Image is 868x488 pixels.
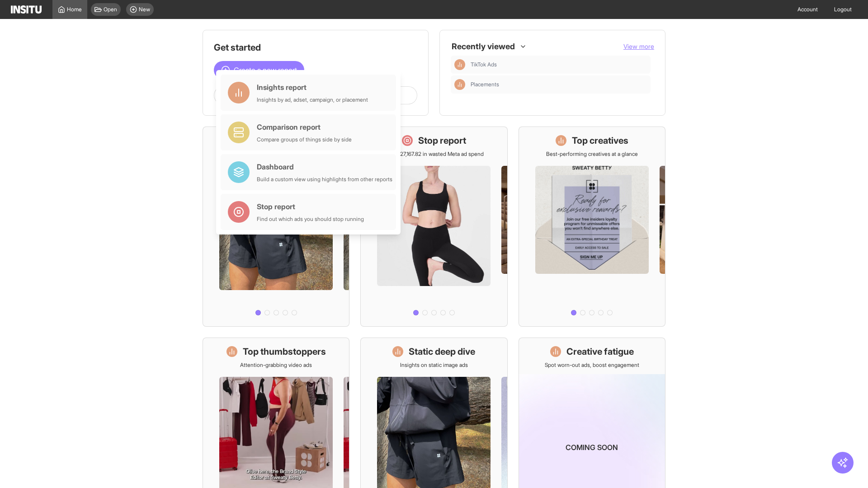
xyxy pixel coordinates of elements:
div: Insights [454,59,465,70]
a: Stop reportSave £27,167.82 in wasted Meta ad spend [360,127,507,327]
div: Find out which ads you should stop running [257,216,364,223]
span: Open [104,6,117,13]
span: View more [623,42,654,50]
span: TikTok Ads [471,61,647,68]
a: Top creativesBest-performing creatives at a glance [519,127,665,327]
div: Comparison report [257,122,352,132]
div: Dashboard [257,161,392,172]
div: Build a custom view using highlights from other reports [257,176,392,183]
span: Placements [471,81,647,88]
span: Placements [471,81,499,88]
div: Insights by ad, adset, campaign, or placement [257,96,368,103]
p: Insights on static image ads [400,361,468,369]
a: What's live nowSee all active ads instantly [203,127,349,327]
button: View more [623,42,654,51]
div: Stop report [257,201,364,212]
button: Create a new report [214,61,304,79]
div: Compare groups of things side by side [257,136,352,143]
h1: Top thumbstoppers [243,345,326,358]
p: Save £27,167.82 in wasted Meta ad spend [384,150,484,158]
img: Logo [11,5,42,14]
span: Create a new report [234,65,297,75]
span: Home [67,6,82,13]
h1: Top creatives [572,134,628,147]
div: Insights [454,79,465,90]
span: TikTok Ads [471,61,497,68]
h1: Get started [214,41,417,54]
span: New [139,6,150,13]
h1: Static deep dive [409,345,475,358]
p: Attention-grabbing video ads [240,361,312,369]
p: Best-performing creatives at a glance [546,150,638,158]
h1: Stop report [418,134,466,147]
div: Insights report [257,82,368,93]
